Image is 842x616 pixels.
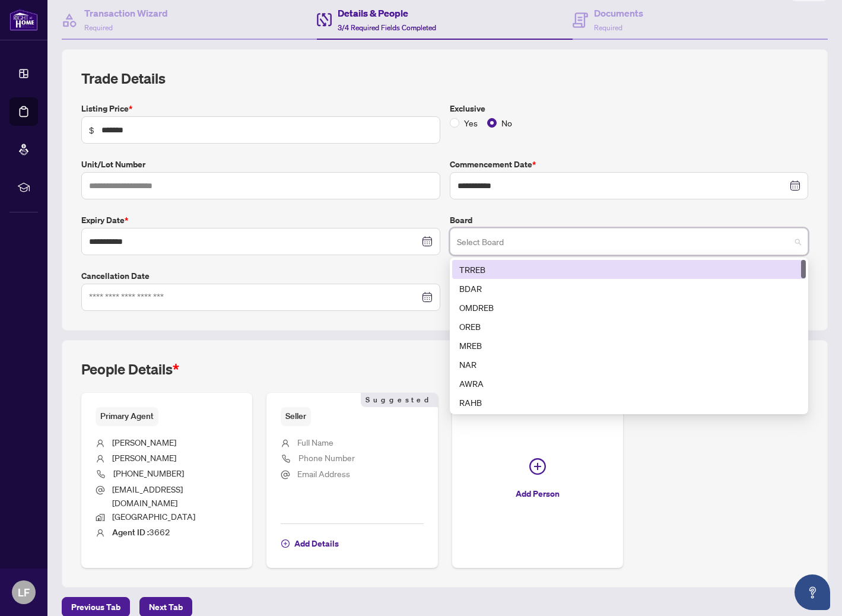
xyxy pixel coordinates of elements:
[459,377,799,390] div: AWRA
[84,23,113,32] span: Required
[113,468,184,478] span: [PHONE_NUMBER]
[338,6,436,20] h4: Details & People
[81,214,440,227] label: Expiry Date
[297,437,333,447] span: Full Name
[112,527,149,538] b: Agent ID :
[84,6,168,20] h4: Transaction Wizard
[81,360,179,379] h2: People Details
[459,116,482,129] span: Yes
[112,452,176,463] span: [PERSON_NAME]
[298,452,355,463] span: Phone Number
[294,534,339,553] span: Add Details
[450,158,809,171] label: Commencement Date
[459,263,799,276] div: TRREB
[112,484,183,508] span: [EMAIL_ADDRESS][DOMAIN_NAME]
[281,407,311,426] span: Seller
[81,158,440,171] label: Unit/Lot Number
[281,539,290,548] span: plus-circle
[452,355,806,374] div: NAR
[594,6,643,20] h4: Documents
[795,574,830,610] button: Open asap
[18,584,30,601] span: LF
[81,102,440,115] label: Listing Price
[452,374,806,393] div: AWRA
[361,393,438,407] span: Suggested
[459,282,799,295] div: BDAR
[96,407,158,426] span: Primary Agent
[281,534,339,554] button: Add Details
[297,468,350,479] span: Email Address
[452,298,806,317] div: OMDREB
[112,511,195,522] span: [GEOGRAPHIC_DATA]
[452,279,806,298] div: BDAR
[450,102,809,115] label: Exclusive
[9,9,38,31] img: logo
[516,484,560,503] span: Add Person
[452,317,806,336] div: OREB
[338,23,436,32] span: 3/4 Required Fields Completed
[81,69,808,88] h2: Trade Details
[594,23,622,32] span: Required
[112,437,176,447] span: [PERSON_NAME]
[452,393,623,568] button: Add Person
[81,269,440,282] label: Cancellation Date
[450,214,809,227] label: Board
[529,458,546,475] span: plus-circle
[452,336,806,355] div: MREB
[459,320,799,333] div: OREB
[459,396,799,409] div: RAHB
[459,358,799,371] div: NAR
[497,116,517,129] span: No
[112,526,170,537] span: 3662
[452,260,806,279] div: TRREB
[459,339,799,352] div: MREB
[459,301,799,314] div: OMDREB
[89,123,94,136] span: $
[452,393,806,412] div: RAHB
